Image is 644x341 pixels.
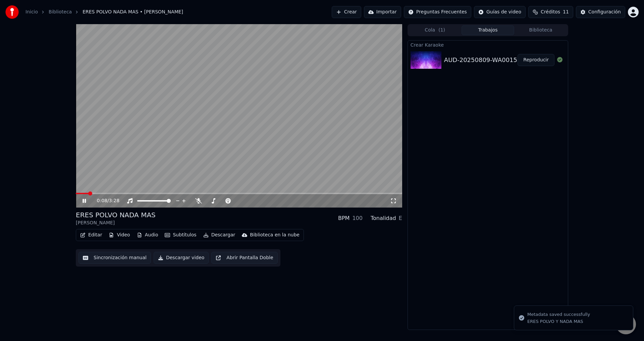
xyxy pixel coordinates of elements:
[211,252,277,264] button: Abrir Pantalla Doble
[409,25,462,35] button: Cola
[76,210,156,220] div: ERES POLVO NADA MAS
[563,9,569,15] span: 11
[364,6,401,18] button: Importar
[404,6,471,18] button: Preguntas Frecuentes
[408,41,568,49] div: Crear Karaoke
[83,9,183,15] span: ERES POLVO NADA MAS • [PERSON_NAME]
[352,214,363,222] div: 100
[154,252,209,264] button: Descargar video
[518,54,554,66] button: Reproducir
[25,9,38,15] a: Inicio
[338,214,350,222] div: BPM
[399,214,402,222] div: E
[514,25,567,35] button: Biblioteca
[162,230,199,240] button: Subtítulos
[527,319,590,325] div: ERES POLVO Y NADA MAS
[332,6,361,18] button: Crear
[576,6,625,18] button: Configuración
[109,197,119,204] span: 3:28
[438,27,445,34] span: ( 1 )
[49,9,72,15] a: Biblioteca
[134,230,161,240] button: Audio
[250,232,300,238] div: Biblioteca en la nube
[5,5,19,19] img: youka
[25,9,183,15] nav: breadcrumb
[201,230,238,240] button: Descargar
[77,230,105,240] button: Editar
[588,9,621,15] div: Configuración
[97,197,107,204] span: 0:08
[462,25,515,35] button: Trabajos
[527,311,590,318] div: Metadata saved successfully
[371,214,396,222] div: Tonalidad
[106,230,132,240] button: Video
[541,9,560,15] span: Créditos
[76,220,156,226] div: [PERSON_NAME]
[474,6,526,18] button: Guías de video
[78,252,151,264] button: Sincronización manual
[97,197,113,204] div: /
[528,6,573,18] button: Créditos11
[444,55,517,65] div: AUD-20250809-WA0015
